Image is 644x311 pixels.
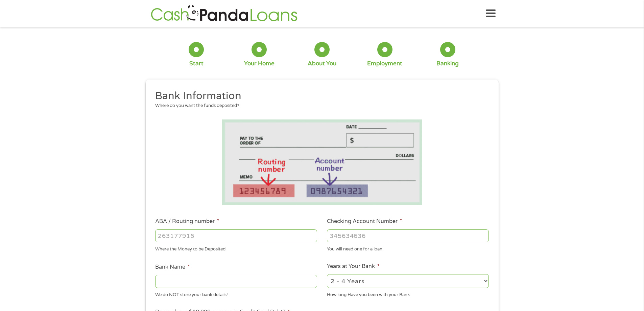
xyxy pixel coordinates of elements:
[367,60,402,67] div: Employment
[308,60,336,67] div: About You
[244,60,275,67] div: Your Home
[327,218,402,225] label: Checking Account Number
[189,60,204,67] div: Start
[155,289,317,298] div: We do NOT store your bank details!
[222,119,422,205] img: Routing number location
[155,218,219,225] label: ABA / Routing number
[155,89,484,103] h2: Bank Information
[327,244,489,253] div: You will need one for a loan.
[436,60,459,67] div: Banking
[327,263,380,270] label: Years at Your Bank
[155,229,317,242] input: 263177916
[327,229,489,242] input: 345634636
[149,4,300,23] img: GetLoanNow Logo
[155,244,317,253] div: Where the Money to be Deposited
[155,264,190,271] label: Bank Name
[327,289,489,298] div: How long Have you been with your Bank
[155,103,484,109] div: Where do you want the funds deposited?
